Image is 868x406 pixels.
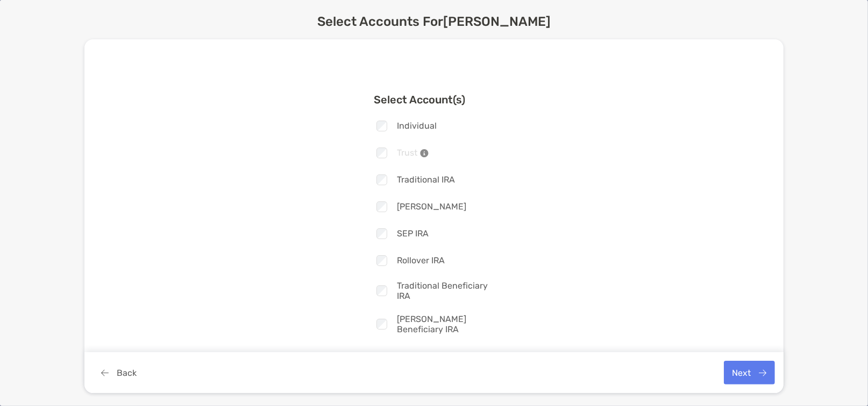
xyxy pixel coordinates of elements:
button: Next [724,361,775,384]
span: SEP IRA [397,228,429,239]
span: Rollover IRA [397,255,445,265]
h3: Select Account(s) [374,93,494,106]
span: Individual [397,121,437,131]
span: [PERSON_NAME] Beneficiary IRA [397,314,494,334]
span: Traditional IRA [397,174,456,185]
h2: Select Accounts For [PERSON_NAME] [317,14,551,29]
span: Trust [397,148,429,158]
span: Traditional Beneficiary IRA [397,281,494,301]
span: [PERSON_NAME] [397,201,467,212]
button: Back [93,361,145,384]
img: info-icon [420,149,429,157]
